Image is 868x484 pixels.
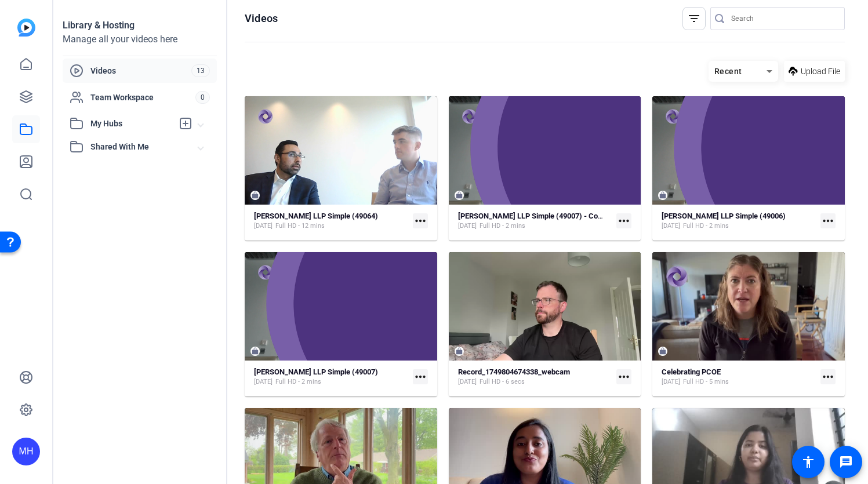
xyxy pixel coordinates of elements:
[245,12,278,26] h1: Videos
[458,377,477,387] span: [DATE]
[731,12,836,26] input: Search
[662,367,816,387] a: Celebrating PCOE[DATE]Full HD - 5 mins
[458,367,570,376] strong: Record_1749804674338_webcam
[616,369,631,384] mat-icon: more_horiz
[662,212,816,231] a: [PERSON_NAME] LLP Simple (49006)[DATE]Full HD - 2 mins
[413,369,428,384] mat-icon: more_horiz
[714,67,742,76] span: Recent
[63,32,217,46] div: Manage all your videos here
[254,367,378,376] strong: [PERSON_NAME] LLP Simple (49007)
[195,91,210,104] span: 0
[820,369,836,384] mat-icon: more_horiz
[480,221,525,231] span: Full HD - 2 mins
[275,377,321,387] span: Full HD - 2 mins
[90,92,195,103] span: Team Workspace
[458,212,612,231] a: [PERSON_NAME] LLP Simple (49007) - Copy[DATE]Full HD - 2 mins
[662,367,721,376] strong: Celebrating PCOE
[820,213,836,228] mat-icon: more_horiz
[662,377,680,387] span: [DATE]
[63,112,217,135] mat-expansion-panel-header: My Hubs
[90,118,173,130] span: My Hubs
[683,377,729,387] span: Full HD - 5 mins
[90,141,198,153] span: Shared With Me
[63,135,217,158] mat-expansion-panel-header: Shared With Me
[254,367,408,387] a: [PERSON_NAME] LLP Simple (49007)[DATE]Full HD - 2 mins
[191,64,210,77] span: 13
[458,367,612,387] a: Record_1749804674338_webcam[DATE]Full HD - 6 secs
[839,455,853,469] mat-icon: message
[63,19,217,32] div: Library & Hosting
[90,65,191,77] span: Videos
[12,438,40,465] div: MH
[458,212,606,220] strong: [PERSON_NAME] LLP Simple (49007) - Copy
[662,221,680,231] span: [DATE]
[254,221,273,231] span: [DATE]
[254,212,408,231] a: [PERSON_NAME] LLP Simple (49064)[DATE]Full HD - 12 mins
[413,213,428,228] mat-icon: more_horiz
[784,61,845,82] button: Upload File
[801,455,815,469] mat-icon: accessibility
[458,221,477,231] span: [DATE]
[683,221,729,231] span: Full HD - 2 mins
[480,377,525,387] span: Full HD - 6 secs
[275,221,325,231] span: Full HD - 12 mins
[254,377,273,387] span: [DATE]
[662,212,786,220] strong: [PERSON_NAME] LLP Simple (49006)
[254,212,378,220] strong: [PERSON_NAME] LLP Simple (49064)
[616,213,631,228] mat-icon: more_horiz
[687,12,701,26] mat-icon: filter_list
[801,65,840,78] span: Upload File
[17,19,35,37] img: blue-gradient.svg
